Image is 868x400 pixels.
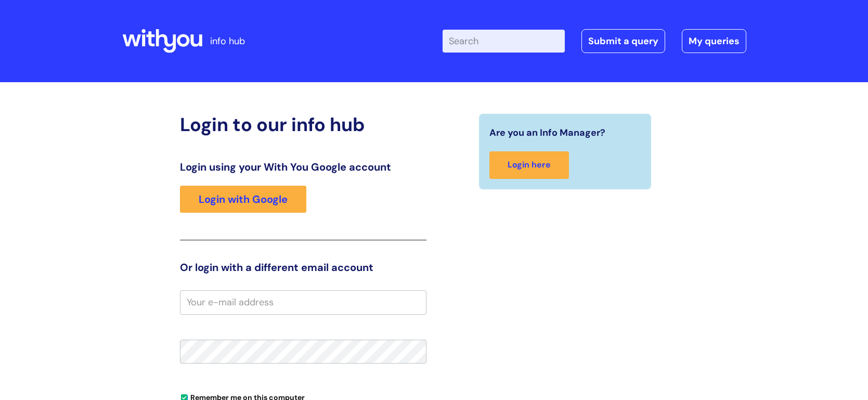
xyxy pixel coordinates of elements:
[682,29,746,53] a: My queries
[180,161,426,173] h3: Login using your With You Google account
[180,113,426,136] h2: Login to our info hub
[443,30,565,53] input: Search
[210,33,245,49] p: info hub
[180,261,426,274] h3: Or login with a different email account
[581,29,665,53] a: Submit a query
[180,290,426,314] input: Your e-mail address
[180,186,306,213] a: Login with Google
[489,124,605,141] span: Are you an Info Manager?
[489,151,569,179] a: Login here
